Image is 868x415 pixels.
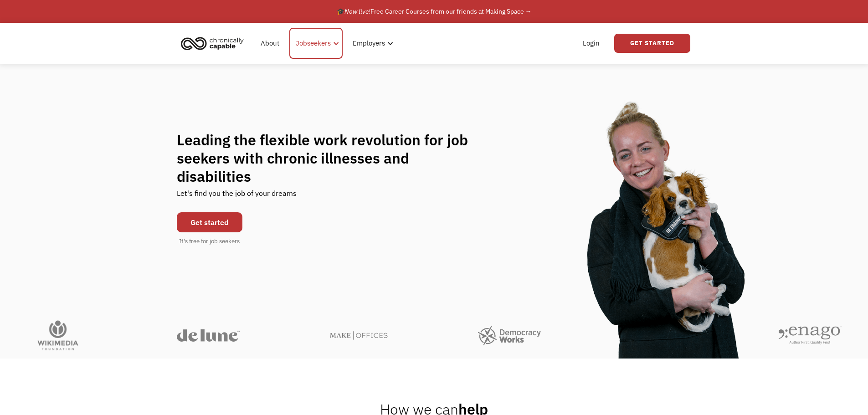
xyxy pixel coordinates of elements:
em: Now live! [344,7,370,15]
a: About [255,29,285,58]
div: It's free for job seekers [179,237,240,246]
a: Login [577,29,605,58]
div: Let's find you the job of your dreams [177,185,297,208]
div: Jobseekers [296,38,331,49]
a: home [178,33,251,53]
a: Get Started [614,34,690,53]
a: Get started [177,212,242,232]
div: Jobseekers [289,28,343,59]
div: Employers [347,29,396,58]
div: 🎓 Free Career Courses from our friends at Making Space → [337,6,532,17]
div: Employers [353,38,385,49]
img: Chronically Capable logo [178,33,247,53]
h1: Leading the flexible work revolution for job seekers with chronic illnesses and disabilities [177,131,486,185]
